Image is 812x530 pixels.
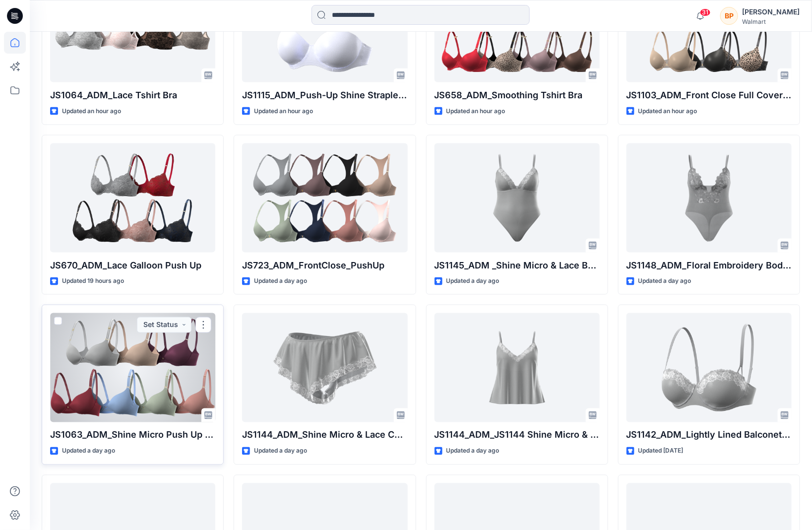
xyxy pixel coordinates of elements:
[242,428,407,442] p: JS1144_ADM_Shine Micro & Lace Cami/Flutter Cheeky Set
[446,446,500,457] p: Updated a day ago
[446,276,500,287] p: Updated a day ago
[50,259,215,272] p: JS670_ADM_Lace Galloon Push Up
[446,106,505,117] p: Updated an hour ago
[254,276,307,287] p: Updated a day ago
[742,18,800,25] div: Walmart
[62,276,124,287] p: Updated 19 hours ago
[50,143,215,253] a: JS670_ADM_Lace Galloon Push Up
[254,106,313,117] p: Updated an hour ago
[626,313,792,422] a: JS1142_ADM_Lightly Lined Balconette with Shine Micro & Lace Trim
[254,446,307,457] p: Updated a day ago
[742,6,800,18] div: [PERSON_NAME]
[242,259,407,272] p: JS723_ADM_FrontClose_PushUp
[62,446,115,457] p: Updated a day ago
[435,313,600,422] a: JS1144_ADM_JS1144 Shine Micro & Lace Cami/Flutter Cheeky Set
[435,88,600,102] p: JS658_ADM_Smoothing Tshirt Bra
[626,88,792,102] p: JS1103_ADM_Front Close Full Coverage T-Shirt Bra
[435,428,600,442] p: JS1144_ADM_JS1144 Shine Micro & Lace Cami/Flutter Cheeky Set
[242,313,407,422] a: JS1144_ADM_Shine Micro & Lace Cami/Flutter Cheeky Set
[700,8,711,16] span: 31
[638,106,697,117] p: Updated an hour ago
[50,313,215,422] a: JS1063_ADM_Shine Micro Push Up Bra
[626,143,792,253] a: JS1148_ADM_Floral Embroidery Bodysuit
[720,7,738,25] div: BP
[242,88,407,102] p: JS1115_ADM_Push-Up Shine Strapless
[435,259,600,272] p: JS1145_ADM _Shine Micro & Lace Bodysuit
[626,428,792,442] p: JS1142_ADM_Lightly Lined Balconette with Shine Micro & Lace Trim
[638,276,691,287] p: Updated a day ago
[50,88,215,102] p: JS1064_ADM_Lace Tshirt Bra
[50,428,215,442] p: JS1063_ADM_Shine Micro Push Up Bra
[62,106,121,117] p: Updated an hour ago
[638,446,684,457] p: Updated [DATE]
[626,259,792,272] p: JS1148_ADM_Floral Embroidery Bodysuit
[242,143,407,253] a: JS723_ADM_FrontClose_PushUp
[435,143,600,253] a: JS1145_ADM _Shine Micro & Lace Bodysuit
